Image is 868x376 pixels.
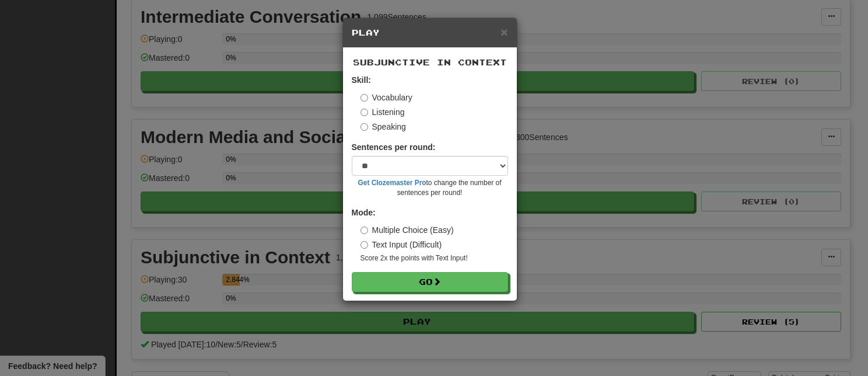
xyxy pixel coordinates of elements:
span: × [501,25,508,39]
button: Go [352,272,508,292]
label: Sentences per round: [352,141,436,153]
small: Score 2x the points with Text Input ! [360,253,508,263]
input: Speaking [360,123,368,131]
label: Vocabulary [360,92,412,103]
label: Speaking [360,121,406,133]
a: Get Clozemaster Pro [358,179,426,187]
strong: Mode: [352,208,376,217]
small: to change the number of sentences per round! [352,178,508,198]
input: Text Input (Difficult) [360,241,368,249]
input: Vocabulary [360,94,368,102]
label: Listening [360,106,405,118]
input: Multiple Choice (Easy) [360,227,368,234]
label: Multiple Choice (Easy) [360,224,454,236]
h5: Play [352,27,508,39]
button: Close [501,26,508,38]
input: Listening [360,109,368,116]
label: Text Input (Difficult) [360,239,442,250]
strong: Skill: [352,75,371,85]
span: Subjunctive in Context [353,57,507,67]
